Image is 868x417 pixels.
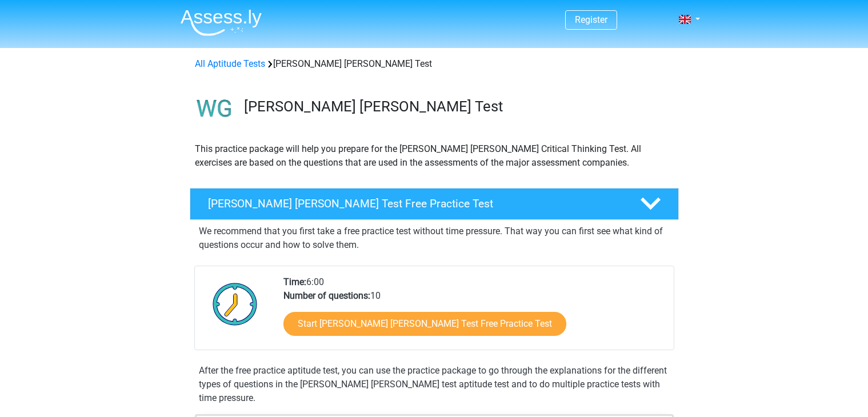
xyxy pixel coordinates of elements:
[195,58,265,69] a: All Aptitude Tests
[275,275,673,350] div: 6:00 10
[244,98,670,115] h3: [PERSON_NAME] [PERSON_NAME] Test
[181,9,262,36] img: Assessly
[190,57,678,71] div: [PERSON_NAME] [PERSON_NAME] Test
[283,290,370,301] b: Number of questions:
[206,275,264,332] img: Clock
[195,142,674,170] p: This practice package will help you prepare for the [PERSON_NAME] [PERSON_NAME] Critical Thinking...
[190,85,239,133] img: watson glaser test
[283,276,306,287] b: Time:
[185,188,683,220] a: [PERSON_NAME] [PERSON_NAME] Test Free Practice Test
[194,364,674,405] div: After the free practice aptitude test, you can use the practice package to go through the explana...
[575,14,607,25] a: Register
[199,224,670,252] p: We recommend that you first take a free practice test without time pressure. That way you can fir...
[283,312,566,336] a: Start [PERSON_NAME] [PERSON_NAME] Test Free Practice Test
[208,197,622,210] h4: [PERSON_NAME] [PERSON_NAME] Test Free Practice Test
